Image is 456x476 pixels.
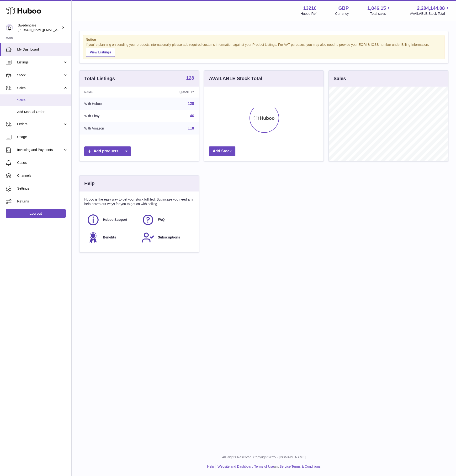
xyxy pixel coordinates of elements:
[217,465,274,468] a: Website and Dashboard Terms of Use
[17,110,68,114] span: Add Manual Order
[17,60,63,65] span: Listings
[158,217,165,222] span: FAQ
[86,37,442,42] strong: Notice
[103,235,116,240] span: Benefits
[17,173,68,178] span: Channels
[17,122,63,126] span: Orders
[338,5,349,11] strong: GBP
[207,465,214,468] a: Help
[142,213,192,226] a: FAQ
[303,5,317,11] strong: 13210
[6,24,13,31] img: daniel.corbridge@swedencare.co.uk
[84,180,95,187] h3: Help
[6,209,66,218] a: Log out
[370,11,391,16] span: Total sales
[87,231,137,244] a: Benefits
[410,5,450,16] a: 2,204,144.08 AVAILABLE Stock Total
[80,98,145,110] td: With Huboo
[17,186,68,191] span: Settings
[84,146,131,156] a: Add products
[75,455,452,460] p: All Rights Reserved. Copyright 2025 - [DOMAIN_NAME]
[17,86,63,90] span: Sales
[80,122,145,135] td: With Amazon
[80,110,145,122] td: With Ebay
[367,5,386,11] span: 1,846.15
[17,199,68,204] span: Returns
[186,76,194,80] strong: 128
[209,146,235,156] a: Add Stock
[367,5,392,16] a: 1,846.15 Total sales
[216,464,320,469] li: and
[142,231,192,244] a: Subscriptions
[158,235,180,240] span: Subscriptions
[209,75,262,82] h3: AVAILABLE Stock Total
[301,11,317,16] div: Huboo Ref
[186,76,194,81] a: 128
[410,11,450,16] span: AVAILABLE Stock Total
[17,47,68,52] span: My Dashboard
[335,11,349,16] div: Currency
[18,28,121,32] span: [PERSON_NAME][EMAIL_ADDRESS][PERSON_NAME][DOMAIN_NAME]
[84,75,115,82] h3: Total Listings
[18,23,61,32] div: Swedencare
[86,42,442,57] div: If you're planning on sending your products internationally please add required customs informati...
[334,75,346,82] h3: Sales
[103,217,127,222] span: Huboo Support
[87,213,137,226] a: Huboo Support
[17,98,68,103] span: Sales
[80,87,145,98] th: Name
[17,148,63,152] span: Invoicing and Payments
[17,135,68,139] span: Usage
[417,5,445,11] span: 2,204,144.08
[188,126,194,130] a: 118
[84,197,194,206] p: Huboo is the easy way to get your stock fulfilled. But incase you need any help here's our ways f...
[17,73,63,78] span: Stock
[280,465,321,468] a: Service Terms & Conditions
[86,48,115,57] a: View Listings
[190,114,194,118] a: 46
[188,102,194,106] a: 128
[17,160,68,165] span: Cases
[145,87,199,98] th: Quantity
